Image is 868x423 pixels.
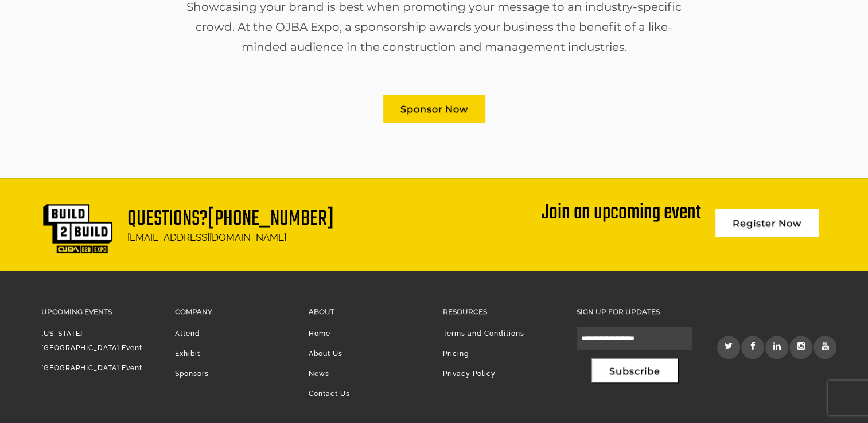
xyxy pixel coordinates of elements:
[715,209,819,237] a: Register Now
[175,330,200,338] a: Attend
[442,370,495,378] a: Privacy Policy
[127,209,334,229] h1: Questions?
[591,358,679,383] button: Subscribe
[208,203,334,236] a: [PHONE_NUMBER]
[309,305,425,318] h3: About
[41,305,158,318] h3: Upcoming Events
[309,350,342,358] a: About Us
[542,203,701,224] div: Join an upcoming event
[442,305,559,318] h3: Resources
[442,330,524,338] a: Terms and Conditions
[442,350,468,358] a: Pricing
[383,95,485,123] a: Sponsor Now
[127,232,286,243] a: [EMAIL_ADDRESS][DOMAIN_NAME]
[577,305,693,318] h3: Sign up for updates
[175,305,291,318] h3: Company
[175,370,209,378] a: Sponsors
[175,350,200,358] a: Exhibit
[41,364,142,372] a: [GEOGRAPHIC_DATA] Event
[309,390,350,398] a: Contact Us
